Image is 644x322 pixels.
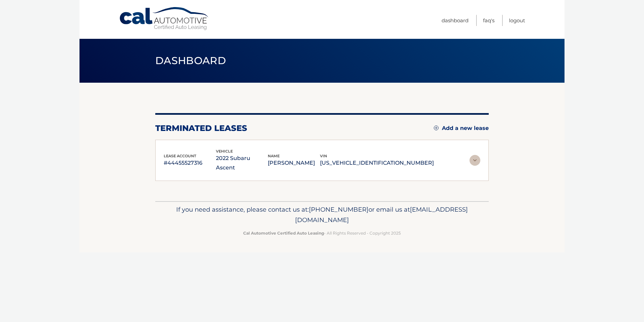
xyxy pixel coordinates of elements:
[243,231,324,236] strong: Cal Automotive Certified Auto Leasing
[470,155,480,166] img: accordion-rest.svg
[268,154,280,158] span: name
[509,15,525,26] a: Logout
[155,123,247,133] h2: terminated leases
[216,154,268,172] p: 2022 Subaru Ascent
[268,158,320,168] p: [PERSON_NAME]
[320,158,434,168] p: [US_VEHICLE_IDENTIFICATION_NUMBER]
[155,54,226,67] span: Dashboard
[160,230,484,237] p: - All Rights Reserved - Copyright 2025
[442,15,469,26] a: Dashboard
[164,154,196,158] span: lease account
[119,7,210,31] a: Cal Automotive
[434,125,489,132] a: Add a new lease
[164,158,216,168] p: #44455527316
[160,204,484,226] p: If you need assistance, please contact us at: or email us at
[309,206,368,213] span: [PHONE_NUMBER]
[216,149,233,154] span: vehicle
[483,15,494,26] a: FAQ's
[320,154,327,158] span: vin
[434,126,439,130] img: add.svg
